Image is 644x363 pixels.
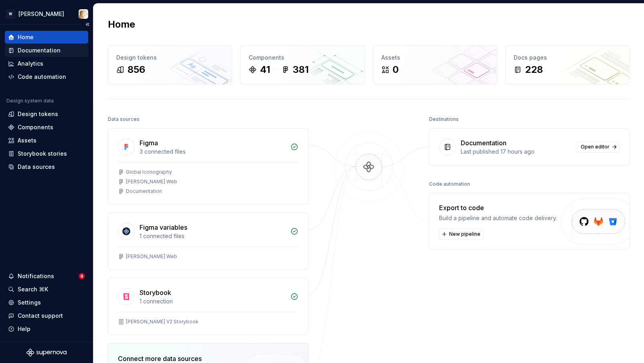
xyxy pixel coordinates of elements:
a: Assets0 [373,45,497,84]
a: Figma3 connected filesGlobal Iconography[PERSON_NAME] WebDocumentation [108,128,308,205]
div: [PERSON_NAME] V2 Storybook [126,319,198,325]
div: 1 connected files [140,232,286,240]
a: Figma variables1 connected files[PERSON_NAME] Web [108,213,308,270]
div: Data sources [108,114,140,125]
a: Components [5,121,88,134]
div: Home [18,33,34,41]
span: 9 [79,273,85,279]
a: Documentation [5,44,88,57]
div: Design tokens [18,110,58,118]
button: New pipeline [439,229,484,240]
div: Build a pipeline and automate code delivery. [439,214,557,222]
div: [PERSON_NAME] Web [126,178,177,185]
a: Assets [5,134,88,147]
div: Figma variables [140,223,187,232]
a: Docs pages228 [505,45,630,84]
div: Settings [18,299,41,307]
button: Help [5,323,88,335]
div: Destinations [429,114,459,125]
div: Figma [140,138,158,148]
div: Code automation [18,73,66,81]
div: Notifications [18,272,54,280]
div: Code automation [429,178,470,190]
div: Search ⌘K [18,285,48,293]
div: Data sources [18,163,55,171]
div: Assets [18,136,36,144]
div: 41 [260,63,270,76]
div: Global Iconography [126,169,172,175]
a: Analytics [5,57,88,70]
div: Design tokens [116,54,224,62]
a: Components41381 [240,45,365,84]
button: Search ⌘K [5,283,88,296]
button: W[PERSON_NAME]Marisa Recuenco [2,5,91,22]
a: Storybook1 connection[PERSON_NAME] V2 Storybook [108,278,308,335]
span: Open editor [581,144,610,150]
h2: Home [108,18,135,31]
div: Contact support [18,312,63,320]
div: Assets [381,54,489,62]
div: 381 [293,63,309,76]
div: Documentation [126,188,162,195]
div: Docs pages [514,54,621,62]
div: Storybook [140,288,171,297]
a: Storybook stories [5,147,88,160]
div: 228 [525,63,543,76]
div: 856 [128,63,145,76]
div: Components [18,123,53,131]
div: 1 connection [140,297,286,305]
div: Help [18,325,30,333]
div: 0 [393,63,399,76]
div: 3 connected files [140,148,286,156]
div: Storybook stories [18,150,67,158]
a: Code automation [5,70,88,83]
div: Last published 17 hours ago [461,148,572,156]
a: Open editor [577,141,620,152]
button: Collapse sidebar [82,19,93,30]
span: New pipeline [449,231,480,237]
div: Analytics [18,60,43,68]
div: [PERSON_NAME] [18,10,64,18]
svg: Supernova Logo [26,349,67,357]
img: Marisa Recuenco [79,9,88,19]
a: Design tokens856 [108,45,232,84]
a: Data sources [5,160,88,173]
div: Design system data [6,98,54,104]
a: Home [5,31,88,44]
button: Notifications9 [5,270,88,283]
div: Documentation [18,46,61,54]
div: Documentation [461,138,506,148]
div: Components [249,54,356,62]
button: Contact support [5,309,88,322]
div: W [6,9,15,19]
a: Settings [5,296,88,309]
div: [PERSON_NAME] Web [126,253,177,260]
a: Design tokens [5,108,88,120]
div: Export to code [439,203,557,213]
